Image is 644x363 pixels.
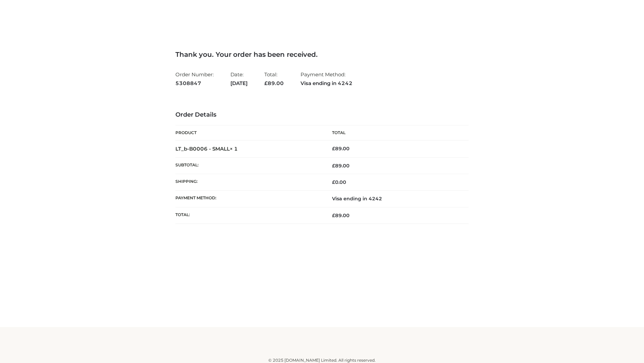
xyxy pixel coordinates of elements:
th: Total: [175,207,322,224]
h3: Order Details [175,111,469,119]
h3: Thank you. Your order has been received. [175,50,469,58]
strong: LT_b-B0006 - SMALL [175,146,238,152]
span: £ [332,212,335,218]
strong: Visa ending in 4242 [301,79,353,88]
span: £ [332,179,335,185]
td: Visa ending in 4242 [322,191,469,207]
li: Payment Method: [301,69,353,89]
th: Subtotal: [175,157,322,174]
bdi: 89.00 [332,146,350,152]
th: Product [175,125,322,140]
th: Payment method: [175,191,322,207]
bdi: 0.00 [332,179,346,185]
li: Total: [264,69,284,89]
span: £ [264,80,268,86]
span: 89.00 [332,212,350,218]
th: Total [322,125,469,140]
strong: 5308847 [175,79,214,88]
span: £ [332,146,335,152]
span: 89.00 [264,80,284,86]
li: Order Number: [175,69,214,89]
span: £ [332,163,335,169]
th: Shipping: [175,174,322,191]
span: 89.00 [332,163,350,169]
li: Date: [230,69,248,89]
strong: [DATE] [230,79,248,88]
strong: × 1 [230,146,238,152]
